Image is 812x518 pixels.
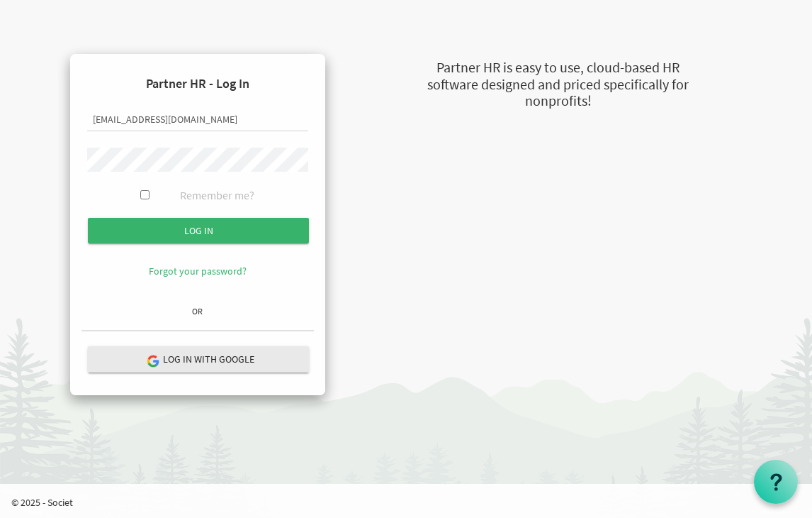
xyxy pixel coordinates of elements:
div: Partner HR is easy to use, cloud-based HR [392,57,725,78]
input: Email [87,108,308,132]
h4: Partner HR - Log In [81,65,314,102]
div: nonprofits! [392,91,725,111]
button: Log in with Google [88,346,309,373]
div: software designed and priced specifically for [392,75,725,95]
a: Forgot your password? [149,265,247,277]
p: © 2025 - Societ [11,495,812,509]
label: Remember me? [180,187,254,204]
img: google-logo.png [146,354,159,367]
input: Log in [88,218,309,243]
h6: OR [81,307,314,316]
